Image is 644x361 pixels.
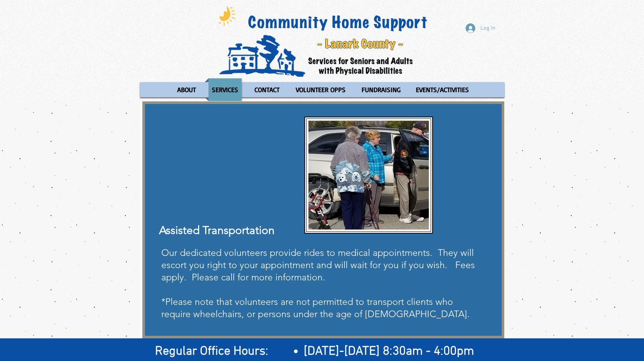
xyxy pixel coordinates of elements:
p: CONTACT [251,78,283,101]
span: Our dedicated volunteers provide rides to medical appointments. They will escort you right to you... [161,247,475,283]
p: SERVICES [208,78,242,101]
p: VOLUNTEER OPPS [292,78,349,101]
span: Regular Office Hours: [155,344,268,359]
span: [DATE]-[DATE] 8:30am - 4:00pm [304,344,474,359]
a: SERVICES [205,78,245,101]
a: VOLUNTEER OPPS [289,78,353,101]
a: CONTACT [247,78,287,101]
img: Clients Ed and Sally Conroy Volunteer Na [308,121,429,230]
a: EVENTS/ACTIVITIES [409,78,476,101]
a: ABOUT [170,78,203,101]
button: Log In [460,21,501,35]
span: Log In [478,25,498,32]
p: EVENTS/ACTIVITIES [412,78,472,101]
p: FUNDRAISING [358,78,404,101]
p: ABOUT [174,78,199,101]
span: Assisted Transportation [159,224,275,237]
a: FUNDRAISING [355,78,407,101]
span: *Please note that volunteers are not permitted to transport clients who require wheelchairs, or p... [161,296,470,319]
nav: Site [140,78,504,101]
h2: ​ [155,343,495,361]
